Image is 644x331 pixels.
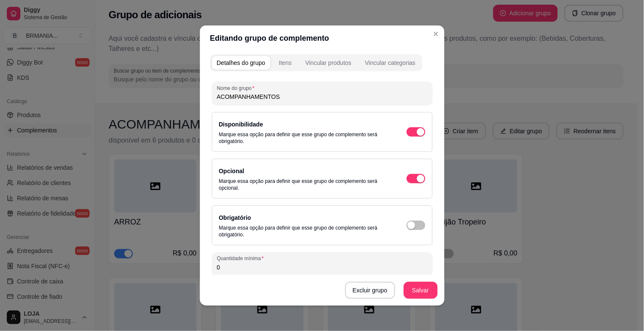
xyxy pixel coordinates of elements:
input: Quantidade mínima [217,263,427,272]
label: Obrigatório [219,214,251,221]
input: Nome do grupo [217,93,427,101]
label: Disponibilidade [219,121,263,128]
label: Opcional [219,168,245,174]
header: Editando grupo de complemento [200,25,444,51]
div: complement-group [210,54,434,71]
p: Marque essa opção para definir que esse grupo de complemento será opcional. [219,178,390,191]
label: Nome do grupo [217,84,257,92]
button: Close [429,27,443,41]
div: complement-group [210,54,422,71]
p: Marque essa opção para definir que esse grupo de complemento será obrigatório. [219,224,390,238]
label: Quantidade mínima [217,255,267,262]
button: Salvar [404,282,438,299]
div: Detalhes do grupo [217,59,265,67]
p: Marque essa opção para definir que esse grupo de complemento será obrigatório. [219,131,390,145]
div: Vincular categorias [365,59,416,67]
div: Itens [279,59,292,67]
div: Vincular produtos [305,59,352,67]
button: Excluir grupo [345,282,395,299]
